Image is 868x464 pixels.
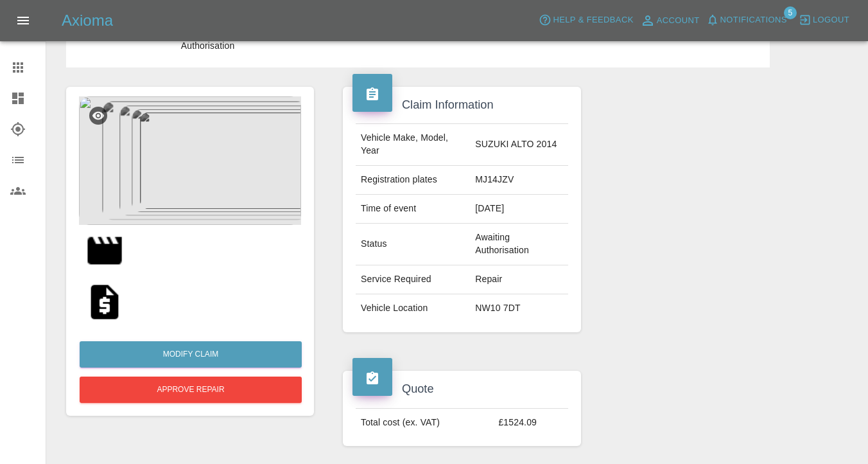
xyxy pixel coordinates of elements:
[79,96,301,225] img: 5c38ded9-1a07-42de-be57-22222331d11c
[352,96,571,114] h4: Claim Information
[720,13,787,28] span: Notifications
[813,13,849,28] span: Logout
[62,10,113,31] h5: Axioma
[535,10,636,30] button: Help & Feedback
[470,166,568,195] td: MJ14JZV
[356,166,470,195] td: Registration plates
[356,408,493,436] td: Total cost (ex. VAT)
[356,195,470,224] td: Time of event
[356,294,470,323] td: Vehicle Location
[657,13,700,28] span: Account
[795,10,853,30] button: Logout
[356,224,470,265] td: Status
[553,13,633,28] span: Help & Feedback
[703,10,790,30] button: Notifications
[356,124,470,166] td: Vehicle Make, Model, Year
[470,124,568,166] td: SUZUKI ALTO 2014
[84,230,125,271] img: 68c94e31784814b9a443ffdb
[470,224,568,265] td: Awaiting Authorisation
[356,265,470,294] td: Service Required
[8,5,39,36] button: Open drawer
[470,265,568,294] td: Repair
[80,377,302,403] button: Approve Repair
[493,408,568,436] td: £1524.09
[84,281,125,323] img: original/ae132c2f-cf58-4f7f-a6f2-4c45ff2023b5
[470,195,568,224] td: [DATE]
[470,294,568,323] td: NW10 7DT
[784,6,797,19] span: 5
[637,10,703,31] a: Account
[80,341,302,368] a: Modify Claim
[352,380,571,398] h4: Quote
